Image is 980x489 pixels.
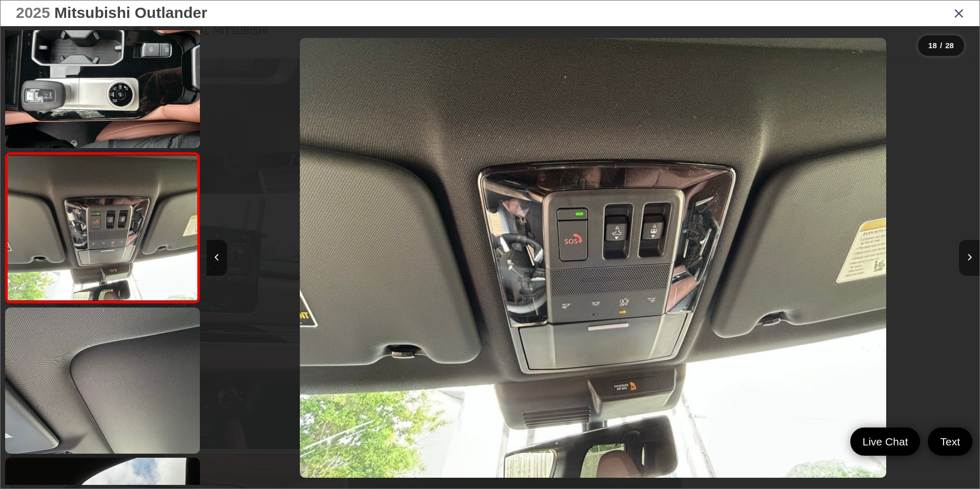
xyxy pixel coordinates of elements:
span: 18 [928,41,937,50]
span: Text [935,435,965,449]
span: 28 [945,41,954,50]
img: 2025 Mitsubishi Outlander SEL [3,1,202,150]
button: Previous image [207,240,227,276]
span: Live Chat [857,435,913,449]
span: / [939,42,943,49]
button: Next image [959,240,979,276]
a: Text [928,427,972,456]
span: Mitsubishi Outlander [54,4,207,21]
a: Live Chat [850,427,921,456]
i: Close gallery [954,6,964,19]
img: 2025 Mitsubishi Outlander SEL [6,155,199,300]
span: 2025 [16,4,50,21]
img: 2025 Mitsubishi Outlander SEL [300,38,887,478]
div: 2025 Mitsubishi Outlander SEL 17 [207,38,979,478]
